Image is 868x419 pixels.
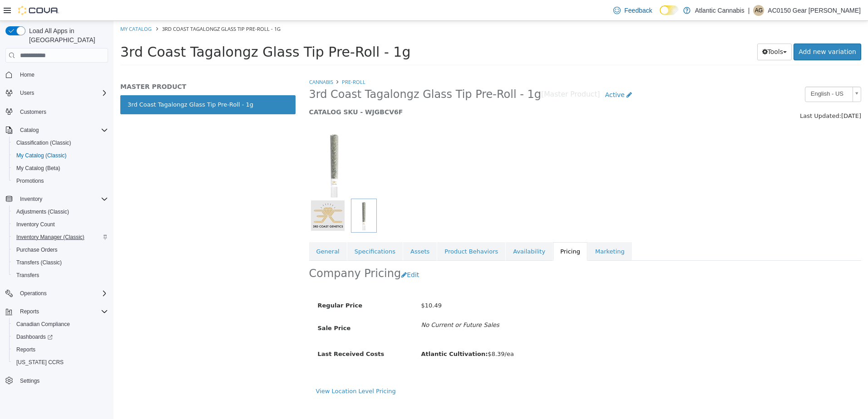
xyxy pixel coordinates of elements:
a: Home [16,69,38,80]
i: No Current or Future Sales [307,301,385,307]
button: Customers [2,105,112,118]
span: Regular Price [204,281,249,288]
span: Reports [16,346,35,353]
span: Transfers [13,270,108,281]
img: Cova [18,6,59,15]
span: Feedback [624,6,652,15]
span: 3rd Coast Tagalongz Glass Tip Pre-Roll - 1g [49,5,167,11]
button: Users [16,88,38,98]
span: Reports [13,344,108,355]
button: Inventory Manager (Classic) [9,231,112,244]
button: Adjustments (Classic) [9,205,112,218]
h5: MASTER PRODUCT [7,62,182,70]
span: Load All Apps in [GEOGRAPHIC_DATA] [25,26,108,44]
button: Purchase Orders [9,244,112,256]
nav: Complex example [5,64,108,411]
button: Canadian Compliance [9,318,112,331]
a: Feedback [610,1,656,19]
a: Marketing [474,221,518,240]
span: My Catalog (Classic) [16,152,67,159]
span: Users [16,88,108,98]
a: Transfers [13,270,43,281]
button: Reports [16,306,43,317]
span: Users [20,89,34,97]
span: Transfers [16,272,39,279]
button: My Catalog (Classic) [9,149,112,162]
span: $10.49 [307,281,328,288]
p: Atlantic Cannabis [695,5,745,16]
a: Assets [290,221,323,240]
a: My Catalog [7,5,38,11]
span: Inventory [16,194,108,205]
h2: Company Pricing [196,246,288,260]
a: View Location Level Pricing [202,367,282,374]
span: Settings [16,375,108,386]
button: Reports [9,343,112,356]
button: Transfers (Classic) [9,256,112,269]
span: Promotions [13,175,108,186]
a: Cannabis [196,58,220,64]
a: Transfers (Classic) [13,257,65,268]
span: Inventory Manager (Classic) [13,232,108,243]
button: Tools [644,23,679,39]
button: Catalog [2,124,112,136]
img: 150 [196,110,246,178]
button: Inventory Count [9,218,112,231]
span: Reports [20,308,39,315]
a: Classification (Classic) [13,137,75,148]
button: Operations [2,287,112,300]
span: My Catalog (Beta) [16,165,60,172]
span: Purchase Orders [16,246,58,253]
span: Promotions [16,177,44,185]
b: Atlantic Cultivation: [307,330,374,336]
span: Transfers (Classic) [16,259,62,266]
span: Dashboards [13,331,108,342]
a: Settings [16,375,43,386]
span: Washington CCRS [13,357,108,368]
a: Reports [13,344,39,355]
span: Adjustments (Classic) [13,206,108,217]
a: Pre-Roll [228,58,252,64]
span: Canadian Compliance [16,321,70,328]
span: Customers [16,106,108,117]
span: Transfers (Classic) [13,257,108,268]
button: Operations [16,288,50,299]
a: My Catalog (Beta) [13,163,64,174]
span: Sale Price [204,304,237,311]
button: Transfers [9,269,112,282]
span: Active [492,70,511,78]
span: Home [16,69,108,80]
button: Reports [2,305,112,318]
span: Inventory Manager (Classic) [16,234,84,241]
span: Adjustments (Classic) [16,208,69,215]
a: Dashboards [9,331,112,343]
a: Add new variation [680,23,748,39]
a: Canadian Compliance [13,319,74,330]
span: Canadian Compliance [13,319,108,330]
button: Inventory [16,194,46,205]
a: Availability [392,221,439,240]
a: Dashboards [13,331,56,342]
span: Operations [20,290,47,297]
span: Reports [16,306,108,317]
p: | [748,5,750,16]
button: My Catalog (Beta) [9,162,112,175]
a: Pricing [439,221,474,240]
span: 3rd Coast Tagalongz Glass Tip Pre-Roll - 1g [196,67,428,81]
span: Classification (Classic) [13,137,108,148]
span: Dashboards [16,333,53,341]
a: Inventory Count [13,219,59,230]
a: English - US [691,66,748,81]
a: 3rd Coast Tagalongz Glass Tip Pre-Roll - 1g [7,74,182,93]
button: Edit [287,246,311,263]
span: Inventory Count [16,221,55,228]
span: My Catalog (Beta) [13,163,108,174]
span: 3rd Coast Tagalongz Glass Tip Pre-Roll - 1g [7,23,297,39]
span: AG [755,5,763,16]
small: [Master Product] [428,70,487,78]
a: Active [487,66,524,83]
span: [US_STATE] CCRS [16,359,64,366]
a: Purchase Orders [13,244,61,255]
a: Customers [16,107,50,117]
button: Classification (Classic) [9,136,112,149]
